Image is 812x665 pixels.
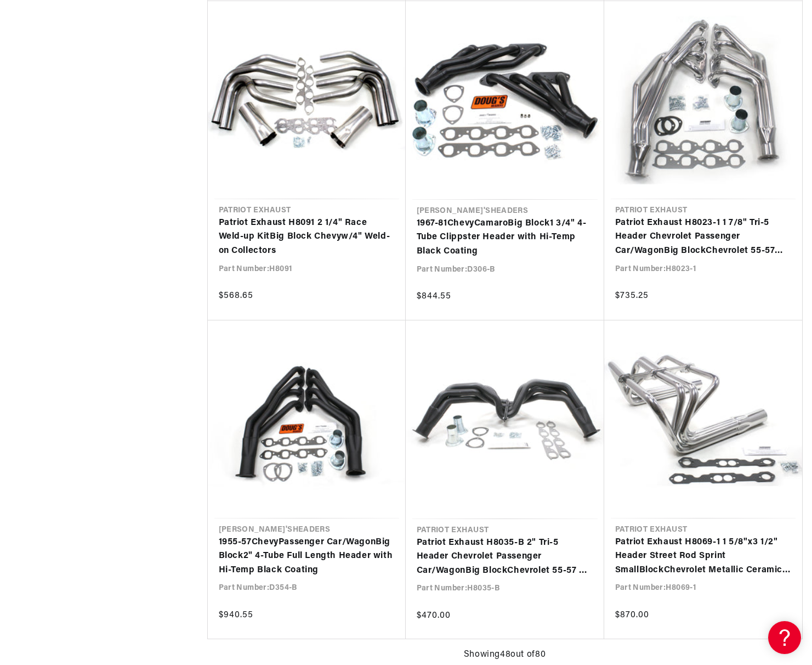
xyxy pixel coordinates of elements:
[219,216,395,258] a: Patriot Exhaust H8091 2 1/4" Race Weld-up KitBig Block Chevyw/4" Weld-on Collectors
[219,536,395,578] a: 1955-57ChevyPassenger Car/WagonBig Block2" 4-Tube Full Length Header with Hi-Temp Black Coating
[417,536,593,578] a: Patriot Exhaust H8035-B 2" Tri-5 Header Chevrolet Passenger Car/WagonBig BlockChevrolet 55-57 Hi-...
[417,217,593,259] a: 1967-81ChevyCamaroBig Block1 3/4" 4-Tube Clippster Header with Hi-Temp Black Coating
[615,216,791,258] a: Patriot Exhaust H8023-1 1 7/8" Tri-5 Header Chevrolet Passenger Car/WagonBig BlockChevrolet 55-57...
[615,536,791,578] a: Patriot Exhaust H8069-1 1 5/8"x3 1/2" Header Street Rod Sprint SmallBlockChevrolet Metallic Ceram...
[464,648,546,662] span: Showing 48 out of 80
